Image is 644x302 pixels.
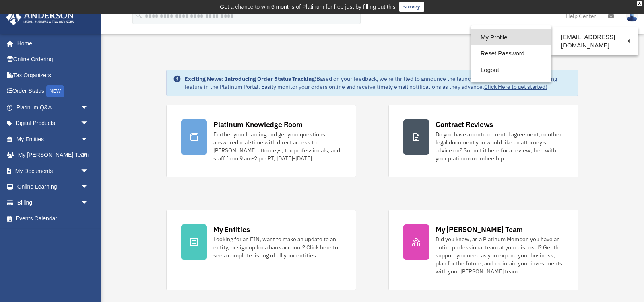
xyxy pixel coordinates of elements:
div: Further your learning and get your questions answered real-time with direct access to [PERSON_NAM... [213,130,341,162]
div: Did you know, as a Platinum Member, you have an entire professional team at your disposal? Get th... [436,235,563,275]
a: Online Ordering [6,51,101,68]
a: Platinum Q&Aarrow_drop_down [6,99,101,115]
a: Reset Password [471,45,551,62]
div: Contract Reviews [436,119,493,129]
div: NEW [46,85,64,97]
a: My Entitiesarrow_drop_down [6,131,101,147]
a: My Profile [471,29,551,46]
div: close [637,1,642,6]
i: menu [109,11,118,21]
a: My Documentsarrow_drop_down [6,163,101,179]
a: [EMAIL_ADDRESS][DOMAIN_NAME] [551,29,638,53]
img: Anderson Advisors Platinum Portal [4,10,76,25]
span: arrow_drop_down [80,163,97,179]
span: arrow_drop_down [80,99,97,116]
a: Order StatusNEW [6,83,101,100]
a: survey [399,2,424,12]
a: Billingarrow_drop_down [6,195,101,211]
span: arrow_drop_down [80,195,97,211]
a: Events Calendar [6,211,101,227]
a: Home [6,35,97,51]
i: search [134,11,143,20]
a: My Entities Looking for an EIN, want to make an update to an entity, or sign up for a bank accoun... [166,210,356,290]
div: My [PERSON_NAME] Team [436,224,523,234]
div: Get a chance to win 6 months of Platinum for free just by filling out this [220,2,396,12]
span: arrow_drop_down [80,115,97,132]
a: menu [109,14,118,21]
a: Tax Organizers [6,67,101,83]
span: arrow_drop_down [80,131,97,148]
div: My Entities [213,224,250,234]
a: My [PERSON_NAME] Teamarrow_drop_down [6,147,101,163]
div: Based on your feedback, we're thrilled to announce the launch of our new Order Status Tracking fe... [184,75,572,91]
a: Logout [471,62,551,78]
a: Online Learningarrow_drop_down [6,179,101,195]
a: My [PERSON_NAME] Team Did you know, as a Platinum Member, you have an entire professional team at... [388,210,578,290]
span: arrow_drop_down [80,179,97,195]
span: arrow_drop_down [80,147,97,164]
a: Platinum Knowledge Room Further your learning and get your questions answered real-time with dire... [166,105,356,177]
a: Click Here to get started! [484,83,547,90]
a: Contract Reviews Do you have a contract, rental agreement, or other legal document you would like... [388,105,578,177]
img: User Pic [626,10,638,22]
strong: Exciting News: Introducing Order Status Tracking! [184,75,316,82]
div: Platinum Knowledge Room [213,119,303,129]
a: Digital Productsarrow_drop_down [6,115,101,131]
div: Looking for an EIN, want to make an update to an entity, or sign up for a bank account? Click her... [213,235,341,259]
div: Do you have a contract, rental agreement, or other legal document you would like an attorney's ad... [436,130,563,162]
